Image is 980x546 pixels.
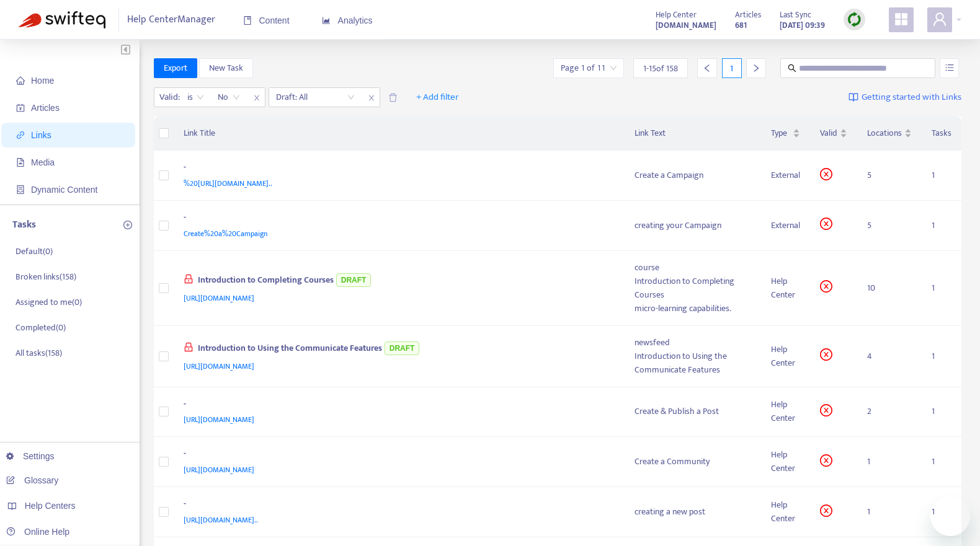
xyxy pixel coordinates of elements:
td: 4 [857,326,922,387]
span: lock [184,274,194,284]
p: Tasks [12,218,36,232]
span: close [249,90,265,105]
div: Introduction to Completing Courses [635,275,751,302]
span: Articles [735,8,761,22]
button: unordered-list [940,58,959,78]
span: Valid : [154,88,182,107]
p: All tasks ( 158 ) [16,346,62,359]
span: [URL][DOMAIN_NAME].. [184,514,258,526]
img: Swifteq [19,11,105,29]
div: Create & Publish a Post [635,405,751,418]
th: Locations [857,117,922,151]
span: close-circle [820,280,832,293]
div: Help Center [771,398,800,425]
div: micro-learning capabilities. [635,302,751,315]
p: Completed ( 0 ) [16,321,66,334]
td: 2 [857,387,922,438]
th: Link Text [625,117,761,151]
td: 1 [857,487,922,537]
span: account-book [16,103,25,112]
a: Glossary [6,475,58,485]
span: Create%20a%20Campaign [184,227,267,240]
div: External [771,169,800,182]
a: Online Help [6,527,69,537]
span: close-circle [820,504,832,517]
span: + Add filter [416,90,459,105]
button: New Task [199,58,253,78]
td: 10 [857,251,922,326]
span: user [932,12,947,27]
span: close-circle [820,454,832,467]
span: close-circle [820,218,832,230]
td: 1 [922,326,961,387]
a: Settings [6,451,55,461]
span: DRAFT [385,341,420,355]
div: - [184,397,610,413]
span: unordered-list [945,63,954,72]
img: sync.dc5367851b00ba804db3.png [847,12,862,27]
span: area-chart [322,16,331,25]
span: file-image [16,158,25,167]
span: Type [771,126,790,140]
img: image-link [849,92,858,102]
span: %20[URL][DOMAIN_NAME].. [184,177,272,190]
span: Help Center [656,8,697,22]
span: Content [243,15,290,25]
span: close-circle [820,168,832,180]
a: Getting started with Links [849,87,961,107]
td: 1 [922,487,961,537]
td: 1 [922,251,961,326]
p: Broken links ( 158 ) [16,270,76,283]
span: Help Centers [25,501,76,511]
span: Media [31,157,55,167]
div: Help Center [771,275,800,302]
span: Locations [867,126,902,140]
div: Help Center [771,343,800,370]
th: Type [761,117,810,151]
span: search [788,64,796,73]
span: [URL][DOMAIN_NAME] [184,360,254,372]
td: 5 [857,151,922,201]
div: Introduction to Completing Courses [184,271,610,291]
span: Last Sync [780,8,811,22]
div: - [184,211,610,227]
span: Home [31,76,54,86]
span: is [187,88,204,107]
td: 5 [857,201,922,251]
th: Link Title [174,117,625,151]
td: 1 [922,387,961,438]
span: Dynamic Content [31,185,97,195]
span: Analytics [322,15,373,25]
div: newsfeed [635,336,751,350]
div: Create a Community [635,455,751,469]
th: Tasks [922,117,961,151]
div: Introduction to Using the Communicate Features [184,339,610,359]
span: lock [184,342,194,352]
span: right [752,64,760,73]
strong: [DOMAIN_NAME] [656,19,716,32]
span: close [363,90,380,105]
span: Valid [820,126,837,140]
div: 1 [722,58,742,78]
div: Create a Campaign [635,169,751,182]
button: + Add filter [407,87,468,107]
span: [URL][DOMAIN_NAME] [184,464,254,476]
span: left [703,64,711,73]
div: External [771,219,800,232]
td: 1 [922,201,961,251]
div: Help Center [771,498,800,526]
span: Help Center Manager [127,8,215,32]
iframe: Button to launch messaging window [930,496,970,536]
span: close-circle [820,404,832,416]
span: plus-circle [123,221,132,229]
a: [DOMAIN_NAME] [656,18,716,32]
span: 1 - 15 of 158 [643,62,678,75]
span: container [16,185,25,194]
td: 1 [857,437,922,487]
span: link [16,131,25,139]
div: - [184,161,610,177]
span: [URL][DOMAIN_NAME] [184,413,254,426]
span: No [218,88,240,107]
span: Links [31,130,51,140]
p: Default ( 0 ) [16,245,53,258]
